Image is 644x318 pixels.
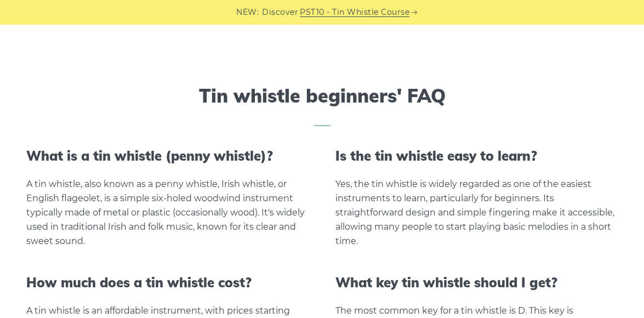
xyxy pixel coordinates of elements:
[26,177,309,248] div: A tin whistle, also known as a penny whistle, Irish whistle, or English flageolet, is a simple si...
[26,275,309,291] h3: How much does a tin whistle cost?
[26,148,309,164] h3: What is a tin whistle (penny whistle)?
[262,6,298,19] span: Discover
[300,6,409,19] a: PST10 - Tin Whistle Course
[335,148,618,164] h3: Is the tin whistle easy to learn?
[335,275,618,291] h3: What key tin whistle should I get?
[335,177,618,248] div: Yes, the tin whistle is widely regarded as one of the easiest instruments to learn, particularly ...
[236,6,259,19] span: NEW:
[26,85,618,126] h2: Tin whistle beginners' FAQ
